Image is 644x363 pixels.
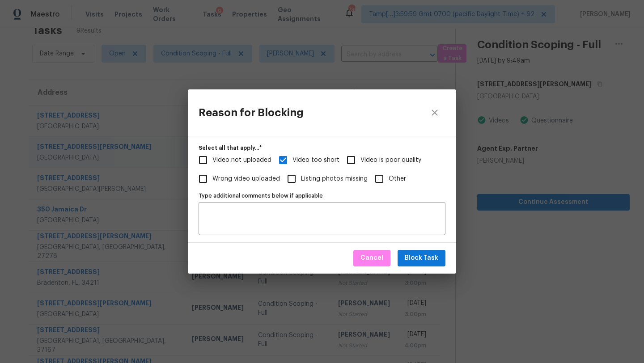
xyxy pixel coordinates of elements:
[424,102,445,123] button: close
[194,151,212,169] span: Video not uploaded
[405,253,438,264] span: Block Task
[199,145,445,151] label: Select all that apply...
[353,250,390,266] button: Cancel
[199,190,445,235] div: Additional Comments
[360,253,383,264] span: Cancel
[342,151,360,169] span: Video is poor quality
[199,106,304,119] h3: Reason for Blocking
[370,169,389,188] span: Other
[212,174,280,184] span: Wrong video uploaded
[398,250,445,266] button: Block Task
[194,169,212,188] span: Wrong video uploaded
[274,151,292,169] span: Video too short
[292,156,339,165] span: Video too short
[199,193,445,198] label: Type additional comments below if applicable
[389,174,406,184] span: Other
[360,156,421,165] span: Video is poor quality
[212,156,271,165] span: Video not uploaded
[282,169,301,188] span: Listing photos missing
[301,174,368,184] span: Listing photos missing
